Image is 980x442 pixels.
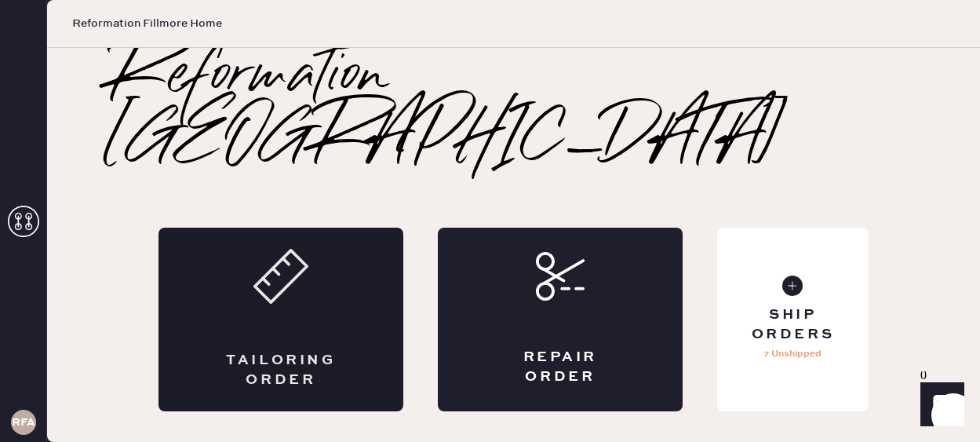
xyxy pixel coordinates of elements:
[72,16,222,31] span: Reformation Fillmore Home
[905,371,973,439] iframe: Front Chat
[221,351,341,390] div: Tailoring Order
[501,348,620,387] div: Repair Order
[730,305,856,345] div: Ship Orders
[763,345,822,363] p: 7 Unshipped
[110,46,917,171] h2: Reformation [GEOGRAPHIC_DATA]
[12,417,35,428] h3: RFA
